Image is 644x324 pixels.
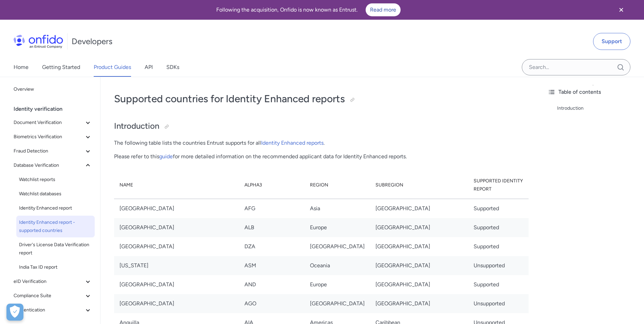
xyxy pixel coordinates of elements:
[239,172,305,199] th: Alpha3
[19,263,92,271] span: India Tax ID report
[609,1,634,18] button: Close banner
[114,199,239,218] td: [GEOGRAPHIC_DATA]
[305,172,370,199] th: Region
[72,36,112,47] h1: Developers
[8,3,609,16] div: Following the acquisition, Onfido is now known as Entrust.
[468,256,529,275] td: Unsupported
[11,303,95,317] button: Authentication
[16,201,95,215] a: Identity Enhanced report
[468,294,529,313] td: Unsupported
[261,140,324,146] a: Identity Enhanced reports
[16,260,95,274] a: India Tax ID report
[19,190,92,198] span: Watchlist databases
[145,58,153,77] a: API
[14,147,84,155] span: Fraud Detection
[239,256,305,275] td: ASM
[370,275,468,294] td: [GEOGRAPHIC_DATA]
[617,6,625,14] svg: Close banner
[239,218,305,237] td: ALB
[14,161,84,169] span: Database Verification
[305,275,370,294] td: Europe
[166,58,179,77] a: SDKs
[239,237,305,256] td: DZA
[114,92,529,106] h1: Supported countries for Identity Enhanced reports
[14,102,97,116] div: Identity verification
[239,294,305,313] td: AGO
[19,218,92,235] span: Identity Enhanced report - supported countries
[19,176,92,184] span: Watchlist reports
[16,238,95,260] a: Driver's License Data Verification report
[14,35,63,48] img: Onfido Logo
[114,218,239,237] td: [GEOGRAPHIC_DATA]
[593,33,630,50] a: Support
[42,58,80,77] a: Getting Started
[11,159,95,172] button: Database Verification
[14,277,84,286] span: eID Verification
[16,173,95,186] a: Watchlist reports
[370,256,468,275] td: [GEOGRAPHIC_DATA]
[94,58,131,77] a: Product Guides
[114,152,529,161] p: Please refer to this for more detailed information on the recommended applicant data for Identity...
[370,199,468,218] td: [GEOGRAPHIC_DATA]
[370,172,468,199] th: Subregion
[522,59,630,75] input: Onfido search input field
[370,237,468,256] td: [GEOGRAPHIC_DATA]
[14,292,84,300] span: Compliance Suite
[468,237,529,256] td: Supported
[468,172,529,199] th: Supported Identity Report
[159,153,173,160] a: guide
[11,130,95,144] button: Biometrics Verification
[16,216,95,237] a: Identity Enhanced report - supported countries
[239,275,305,294] td: AND
[305,199,370,218] td: Asia
[305,256,370,275] td: Oceania
[468,275,529,294] td: Supported
[366,3,401,16] a: Read more
[114,256,239,275] td: [US_STATE]
[11,275,95,288] button: eID Verification
[114,275,239,294] td: [GEOGRAPHIC_DATA]
[114,172,239,199] th: Name
[114,139,529,147] p: The following table lists the countries Entrust supports for all .
[11,289,95,303] button: Compliance Suite
[114,121,529,132] h2: Introduction
[16,187,95,201] a: Watchlist databases
[11,144,95,158] button: Fraud Detection
[239,199,305,218] td: AFG
[305,294,370,313] td: [GEOGRAPHIC_DATA]
[19,204,92,212] span: Identity Enhanced report
[14,58,29,77] a: Home
[11,116,95,129] button: Document Verification
[19,241,92,257] span: Driver's License Data Verification report
[370,218,468,237] td: [GEOGRAPHIC_DATA]
[114,294,239,313] td: [GEOGRAPHIC_DATA]
[14,306,84,314] span: Authentication
[305,237,370,256] td: [GEOGRAPHIC_DATA]
[468,218,529,237] td: Supported
[468,199,529,218] td: Supported
[14,133,84,141] span: Biometrics Verification
[305,218,370,237] td: Europe
[14,85,92,93] span: Overview
[14,119,84,127] span: Document Verification
[6,304,23,321] div: Cookie Preferences
[370,294,468,313] td: [GEOGRAPHIC_DATA]
[548,88,639,96] div: Table of contents
[114,237,239,256] td: [GEOGRAPHIC_DATA]
[557,104,639,112] a: Introduction
[6,304,23,321] button: Open Preferences
[11,83,95,96] a: Overview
